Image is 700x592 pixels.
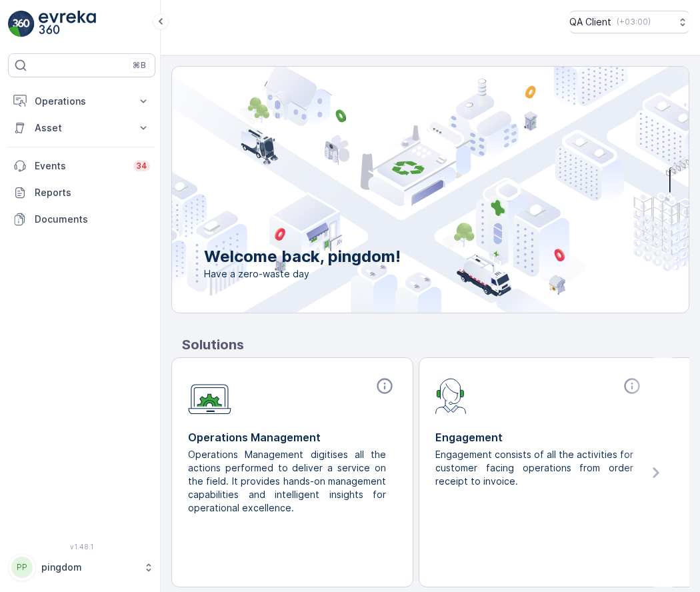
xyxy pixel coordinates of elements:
a: Reports [8,179,155,206]
div: PP [11,557,33,578]
img: logo_light-DOdMpM7g.png [39,11,96,37]
p: Operations [35,95,129,108]
span: Have a zero-waste day [204,267,401,281]
p: pingdom [41,561,137,574]
img: module-icon [188,377,231,415]
button: Asset [8,115,155,141]
p: Events [35,159,125,173]
img: city illustration [112,67,689,313]
span: v 1.48.1 [8,543,155,551]
button: PPpingdom [8,553,155,581]
p: Asset [35,121,129,135]
p: Operations Management digitises all the actions performed to deliver a service on the field. It p... [188,448,386,515]
button: Operations [8,88,155,115]
p: Documents [35,213,150,226]
p: Reports [35,186,150,199]
p: Engagement consists of all the activities for customer facing operations from order receipt to in... [435,448,633,488]
p: ( +03:00 ) [617,17,651,27]
p: Welcome back, pingdom! [204,246,401,267]
p: Solutions [182,335,689,355]
p: 34 [136,161,147,171]
button: QA Client(+03:00) [569,11,689,33]
p: Operations Management [188,429,397,445]
a: Documents [8,206,155,233]
p: QA Client [569,15,611,29]
img: module-icon [435,377,467,414]
p: ⌘B [133,60,146,71]
a: Events34 [8,153,155,179]
p: Engagement [435,429,644,445]
img: logo [8,11,35,37]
